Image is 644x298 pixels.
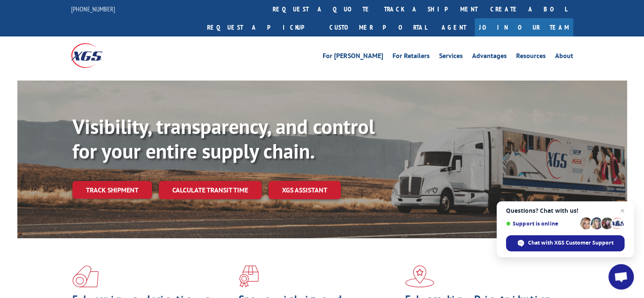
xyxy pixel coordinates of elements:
img: xgs-icon-total-supply-chain-intelligence-red [72,265,99,287]
span: Questions? Chat with us! [506,207,625,214]
a: XGS ASSISTANT [268,181,341,199]
a: Agent [433,18,475,36]
span: Chat with XGS Customer Support [528,239,614,247]
a: Customer Portal [323,18,433,36]
a: [PHONE_NUMBER] [71,5,115,13]
div: Open chat [608,264,634,290]
a: Calculate transit time [159,181,262,199]
a: For Retailers [392,53,430,62]
div: Chat with XGS Customer Support [506,235,625,251]
a: Advantages [472,53,507,62]
img: xgs-icon-flagship-distribution-model-red [405,265,434,287]
a: Services [439,53,463,62]
a: Track shipment [72,181,152,199]
span: Close chat [617,206,627,216]
a: For [PERSON_NAME] [323,53,383,62]
span: Support is online [506,220,577,227]
a: About [555,53,573,62]
b: Visibility, transparency, and control for your entire supply chain. [72,113,375,164]
img: xgs-icon-focused-on-flooring-red [239,265,259,287]
a: Join Our Team [475,18,573,36]
a: Resources [516,53,546,62]
a: Request a pickup [201,18,323,36]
